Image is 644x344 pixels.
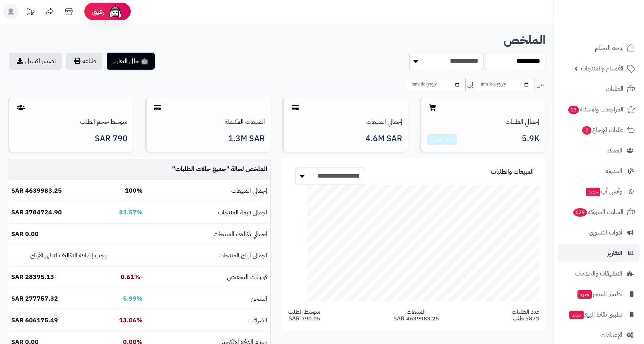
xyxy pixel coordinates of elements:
span: أدوات التسويق [589,227,622,238]
a: تطبيق المتجرجديد [558,285,639,303]
a: لوحة التحكم [558,39,639,57]
span: المراجعات والأسئلة [567,104,624,115]
span: عدد الطلبات 5873 طلب [512,309,540,322]
td: الشحن [146,288,270,310]
span: تطبيق نقاط البيع [569,309,622,320]
b: 606175.49 SAR [11,316,58,325]
b: 100% [125,186,143,195]
span: 13 [568,106,579,114]
span: وآتس آب [585,186,622,197]
td: اجمالي تكاليف المنتجات [146,224,270,245]
td: اجمالي قيمة المنتجات [146,202,270,223]
a: التقارير [558,244,639,262]
button: طباعة [66,53,102,70]
a: تطبيق نقاط البيعجديد [558,305,639,324]
b: 81.57% [119,208,143,217]
a: العملاء [558,141,639,160]
span: الأقسام والمنتجات [581,63,624,74]
span: جديد [577,290,592,299]
b: 5.99% [123,294,143,303]
span: التقارير [607,248,622,258]
span: طلبات الإرجاع [581,125,624,135]
a: المبيعات المكتملة [225,117,265,127]
span: الإعدادات [600,330,622,341]
a: التطبيقات والخدمات [558,264,639,283]
a: السلات المتروكة629 [558,203,639,221]
a: إجمالي المبيعات [366,117,402,127]
b: 3784724.90 SAR [11,208,62,217]
a: الطلبات [558,80,639,98]
b: -28395.13 SAR [11,272,56,282]
td: إجمالي المبيعات [146,180,270,202]
span: المدونة [605,166,622,176]
a: وآتس آبجديد [558,182,639,201]
a: تصدير اكسيل [9,53,62,70]
span: جميع حالات الطلبات [175,164,226,174]
b: 277757.32 SAR [11,294,58,303]
span: جديد [586,188,600,196]
td: الملخص لحالة " " [146,159,270,180]
span: من [536,80,544,89]
b: -0.61% [121,272,143,282]
span: المبيعات 4639983.25 SAR [393,309,439,322]
span: 790 SAR [95,134,128,143]
td: اجمالي أرباح المنتجات [146,245,270,266]
a: عرض التقارير [430,135,454,144]
b: 13.06% [119,316,143,325]
b: 0.00 SAR [11,229,39,239]
a: المدونة [558,162,639,180]
a: تحديثات المنصة [20,4,40,21]
a: طلبات الإرجاع2 [558,121,639,139]
span: لوحة التحكم [595,43,624,53]
span: الطلبات [606,84,624,94]
b: 4639983.25 SAR [11,186,62,195]
span: 4.6M SAR [366,134,402,143]
a: أدوات التسويق [558,223,639,242]
small: يجب إضافة التكاليف لتظهر الأرباح [30,251,106,260]
a: المراجعات والأسئلة13 [558,100,639,119]
td: كوبونات التخفيض [146,267,270,288]
span: العملاء [607,145,622,156]
a: إجمالي الطلبات [506,117,540,127]
span: جديد [569,311,584,319]
td: الضرائب [146,310,270,331]
img: ai-face.png [108,4,123,19]
span: 2 [582,126,591,135]
b: الملخص [504,31,545,49]
span: 1.3M SAR [228,134,265,143]
span: 5.9K [522,134,540,145]
span: 629 [573,208,588,217]
a: متوسط حجم الطلب [80,117,128,127]
span: التطبيقات والخدمات [575,268,622,279]
span: إلى [467,80,473,89]
span: رفيق [92,7,104,16]
img: logo-2.png [591,6,637,22]
button: 🤖 حلل التقارير [107,53,155,70]
span: متوسط الطلب 790.05 SAR [288,309,320,322]
span: السلات المتروكة [572,207,624,217]
h3: المبيعات والطلبات [491,169,534,176]
span: تطبيق المتجر [577,289,622,300]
